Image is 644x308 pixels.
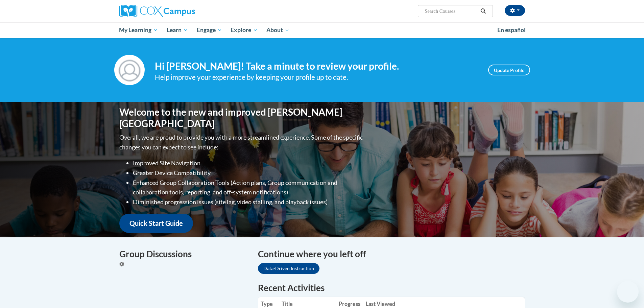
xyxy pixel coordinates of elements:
a: Explore [226,22,262,38]
li: Enhanced Group Collaboration Tools (Action plans, Group communication and collaboration tools, re... [133,178,364,197]
div: Main menu [109,22,535,38]
a: Quick Start Guide [119,214,193,233]
span: En español [497,26,526,33]
a: Data-Driven Instruction [258,263,319,274]
img: Cox Campus [119,5,195,17]
a: Learn [162,22,192,38]
a: En español [493,23,530,37]
a: My Learning [115,22,163,38]
button: Account Settings [505,5,525,16]
div: Help improve your experience by keeping your profile up to date. [155,72,478,83]
a: Update Profile [488,65,530,75]
button: Search [478,7,488,15]
span: My Learning [119,26,158,34]
span: Learn [167,26,188,34]
a: Engage [192,22,226,38]
li: Diminished progression issues (site lag, video stalling, and playback issues) [133,197,364,207]
span: Explore [231,26,258,34]
p: Overall, we are proud to provide you with a more streamlined experience. Some of the specific cha... [119,133,364,152]
a: Cox Campus [119,5,248,17]
h1: Recent Activities [258,282,525,294]
li: Improved Site Navigation [133,158,364,168]
span: About [266,26,289,34]
h4: Group Discussions [119,247,248,261]
input: Search Courses [424,7,478,15]
span: Engage [197,26,222,34]
h1: Welcome to the new and improved [PERSON_NAME][GEOGRAPHIC_DATA] [119,106,364,129]
img: Profile Image [114,55,145,85]
iframe: Button to launch messaging window [617,281,639,303]
h4: Hi [PERSON_NAME]! Take a minute to review your profile. [155,61,478,72]
a: About [262,22,294,38]
li: Greater Device Compatibility [133,168,364,178]
h4: Continue where you left off [258,247,525,261]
